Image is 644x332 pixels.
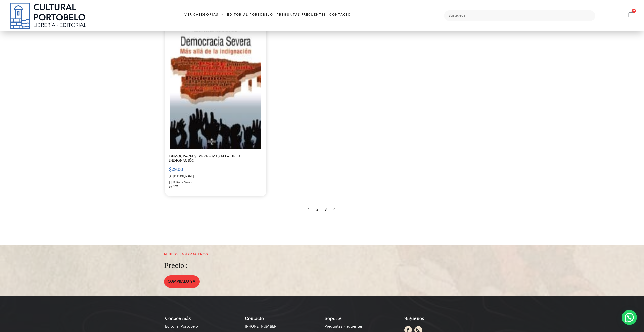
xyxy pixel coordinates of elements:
[314,204,321,215] div: 2
[169,154,241,163] a: DEMOCRACIA SEVERA – MAS ALLÁ DE LA INDIGNACIÓN
[172,174,194,179] span: [PERSON_NAME]
[245,324,278,330] span: [PHONE_NUMBER]
[169,166,172,172] span: $
[325,324,363,330] span: Preguntas Frecuentes
[225,10,275,20] a: Editorial Portobelo
[165,316,240,321] h2: Conoce más
[164,253,375,257] h2: Nuevo lanzamiento
[325,324,399,330] a: Preguntas Frecuentes
[245,324,320,330] a: [PHONE_NUMBER]
[245,316,320,321] h2: Contacto
[168,279,196,285] span: COMPRALO YA!
[632,9,636,13] span: 0
[306,204,312,215] div: 1
[172,185,179,189] span: 2015
[627,10,634,18] a: 0
[444,10,595,21] input: Búsqueda
[169,166,183,172] bdi: 29.00
[170,16,261,149] img: democracia_severa-2.jpg
[331,204,338,215] div: 4
[183,10,225,20] a: Ver Categorías
[165,324,198,330] span: Editorial Portobelo
[164,262,188,269] h2: Precio :
[328,10,353,20] a: Contacto
[322,204,329,215] div: 3
[165,324,240,330] a: Editorial Portobelo
[275,10,328,20] a: Preguntas frecuentes
[404,316,479,321] h2: Síguenos
[172,181,193,185] span: Editorial Tecnos
[325,316,399,321] h2: Soporte
[164,275,200,288] a: COMPRALO YA!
